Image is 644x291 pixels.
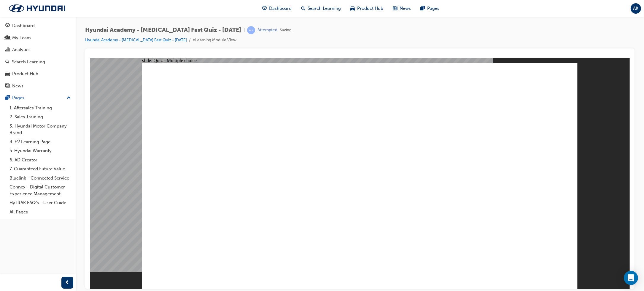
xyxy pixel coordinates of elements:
span: Pages [427,5,440,12]
img: Trak [3,2,71,15]
a: Hyundai Academy - [MEDICAL_DATA] Fast Quiz - [DATE] [85,37,187,43]
span: chart-icon [5,47,10,53]
a: 1. Aftersales Training [7,103,73,113]
div: Pages [12,95,24,101]
div: Product Hub [12,70,38,77]
a: pages-iconPages [416,2,444,15]
span: Hyundai Academy - [MEDICAL_DATA] Fast Quiz - [DATE] [85,27,241,34]
a: Search Learning [2,56,73,67]
span: News [400,5,411,12]
a: 7. Guaranteed Future Value [7,164,73,174]
span: Search Learning [308,5,341,12]
span: Saving... [280,27,294,34]
div: Dashboard [12,22,35,29]
li: eLearning Module View [193,37,236,44]
span: learningRecordVerb_ATTEMPT-icon [247,26,255,34]
a: Dashboard [2,20,73,31]
span: | [244,27,245,34]
a: Bluelink - Connected Service [7,174,73,183]
span: AK [633,5,639,12]
a: 6. AD Creator [7,155,73,165]
button: Pages [2,92,73,103]
a: My Team [2,32,73,43]
a: 5. Hyundai Warranty [7,146,73,155]
div: News [12,83,23,89]
a: HyTRAK FAQ's - User Guide [7,198,73,207]
span: guage-icon [5,23,10,29]
a: news-iconNews [388,2,416,15]
div: Search Learning [12,59,45,65]
a: Analytics [2,44,73,55]
span: Product Hub [357,5,384,12]
span: up-icon [67,94,71,102]
a: car-iconProduct Hub [346,2,388,15]
span: guage-icon [263,5,267,12]
span: search-icon [5,59,9,65]
a: All Pages [7,207,73,217]
div: Open Intercom Messenger [624,271,638,285]
span: search-icon [301,5,306,12]
a: search-iconSearch Learning [297,2,346,15]
a: 4. EV Learning Page [7,137,73,147]
div: Analytics [12,46,31,53]
a: Product Hub [2,68,73,79]
div: My Team [12,34,31,41]
span: car-icon [5,71,10,77]
button: DashboardMy TeamAnalyticsSearch LearningProduct HubNews [2,19,73,92]
span: news-icon [5,84,10,89]
span: Dashboard [269,5,292,12]
span: pages-icon [421,5,425,12]
a: News [2,81,73,92]
span: prev-icon [65,279,70,287]
a: 2. Sales Training [7,112,73,122]
span: car-icon [351,5,355,12]
span: news-icon [393,5,397,12]
a: Connex - Digital Customer Experience Management [7,183,73,198]
span: people-icon [5,35,10,41]
a: guage-iconDashboard [258,2,297,15]
button: AK [631,3,641,14]
span: pages-icon [5,95,10,101]
div: Attempted [257,27,277,33]
a: 3. Hyundai Motor Company Brand [7,122,73,137]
